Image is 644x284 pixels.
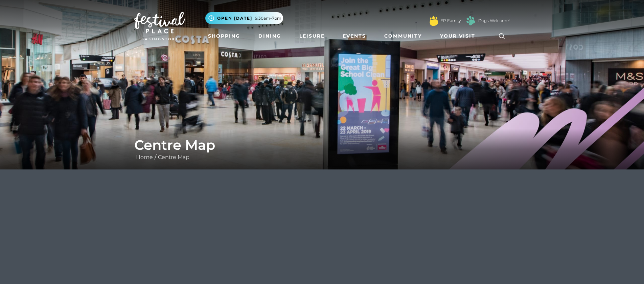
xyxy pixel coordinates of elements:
a: Centre Map [156,154,191,160]
a: Your Visit [437,30,481,42]
h1: Centre Map [134,137,510,153]
span: Your Visit [440,33,475,40]
a: Events [340,30,369,42]
button: Open [DATE] 9.30am-7pm [205,12,283,24]
span: Open [DATE] [217,15,252,21]
a: FP Family [440,18,461,24]
div: / [129,137,515,161]
img: Festival Place Logo [134,12,185,40]
a: Dining [256,30,284,42]
a: Leisure [297,30,327,42]
a: Shopping [205,30,243,42]
a: Community [382,30,424,42]
a: Home [134,154,155,160]
span: 9.30am-7pm [255,15,281,21]
a: Dogs Welcome! [478,18,510,24]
